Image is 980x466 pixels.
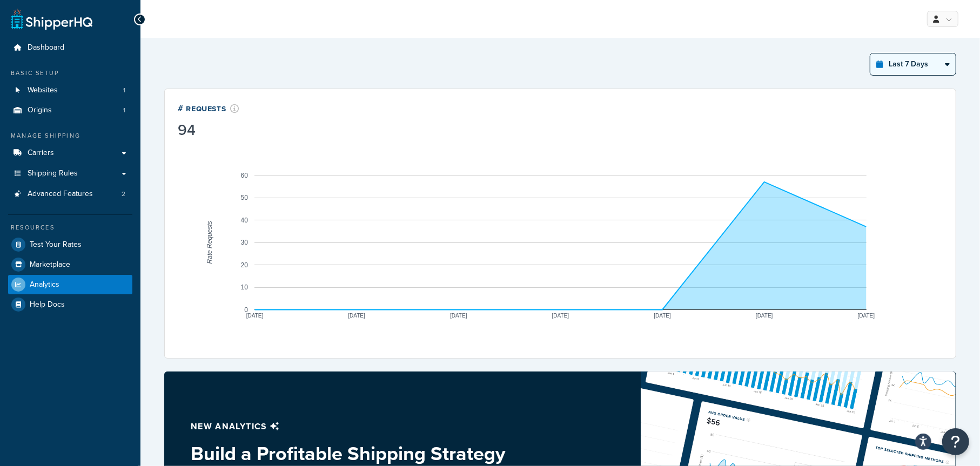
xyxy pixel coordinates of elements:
a: Marketplace [8,255,132,274]
p: New analytics [191,419,534,434]
li: Origins [8,100,132,120]
text: 20 [241,261,249,269]
span: Dashboard [28,43,64,52]
text: Rate Requests [206,221,213,264]
a: Advanced Features2 [8,184,132,204]
span: Marketplace [30,260,70,269]
text: 50 [241,194,249,201]
span: Carriers [28,148,54,158]
div: Basic Setup [8,69,132,78]
text: 60 [241,172,249,179]
span: 1 [123,106,125,115]
text: [DATE] [654,313,671,319]
text: [DATE] [552,313,569,319]
a: Carriers [8,143,132,163]
span: Test Your Rates [30,240,82,249]
text: [DATE] [246,313,264,319]
span: Websites [28,86,58,95]
a: Test Your Rates [8,235,132,254]
span: Shipping Rules [28,169,78,178]
a: Dashboard [8,38,132,58]
span: Analytics [30,280,59,289]
button: Open Resource Center [942,428,969,455]
a: Origins1 [8,100,132,120]
div: Resources [8,223,132,232]
span: 1 [123,86,125,95]
div: 94 [178,123,239,138]
svg: A chart. [178,140,943,345]
div: # Requests [178,102,239,114]
span: Origins [28,106,52,115]
text: [DATE] [348,313,365,319]
span: 2 [122,190,125,199]
span: Advanced Features [28,190,93,199]
a: Analytics [8,275,132,294]
span: Help Docs [30,300,65,309]
text: 40 [241,217,249,224]
text: [DATE] [858,313,875,319]
a: Shipping Rules [8,164,132,184]
li: Websites [8,80,132,100]
text: 10 [241,283,249,291]
a: Help Docs [8,295,132,314]
text: [DATE] [756,313,773,319]
a: Websites1 [8,80,132,100]
li: Advanced Features [8,184,132,204]
div: Manage Shipping [8,131,132,140]
h3: Build a Profitable Shipping Strategy [191,443,534,464]
text: 0 [244,306,248,314]
text: [DATE] [450,313,467,319]
text: 30 [241,239,249,246]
